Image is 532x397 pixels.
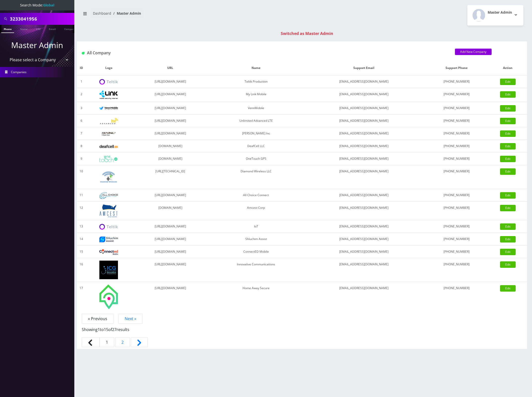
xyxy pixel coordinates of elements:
[209,165,303,189] td: Diamond Wireless LLC
[500,130,516,137] a: Edit
[82,52,84,55] img: All Company
[303,233,424,245] td: [EMAIL_ADDRESS][DOMAIN_NAME]
[424,115,489,127] td: [PHONE_NUMBER]
[99,224,118,230] img: IoT
[77,258,86,282] td: 16
[77,153,86,165] td: 9
[99,237,118,242] img: Shluchim Assist
[500,105,516,112] a: Edit
[20,3,54,7] span: Search Mode:
[99,204,118,217] img: Amcest Corp
[500,249,516,255] a: Edit
[424,233,489,245] td: [PHONE_NUMBER]
[303,189,424,202] td: [EMAIL_ADDRESS][DOMAIN_NAME]
[488,10,512,15] h2: Master Admin
[82,51,448,55] h1: All Company
[99,284,118,309] img: Home Away Secure
[209,102,303,115] td: VennMobile
[43,3,54,7] strong: Global
[77,115,86,127] td: 6
[455,49,492,55] a: Add New Company
[303,102,424,115] td: [EMAIL_ADDRESS][DOMAIN_NAME]
[62,25,78,32] a: Company
[209,282,303,312] td: Home Away Secure
[86,61,132,75] th: Logo
[500,143,516,150] a: Edit
[500,223,516,230] a: Edit
[10,14,73,24] input: Search All Companies
[99,79,118,85] img: Teltik Production
[104,327,108,332] span: 15
[132,165,209,189] td: [URL][TECHNICAL_ID]
[209,202,303,220] td: Amcest Corp
[424,127,489,140] td: [PHONE_NUMBER]
[77,316,527,349] nav: Page navigation example
[209,258,303,282] td: Innovative Communications
[303,127,424,140] td: [EMAIL_ADDRESS][DOMAIN_NAME]
[500,168,516,175] a: Edit
[11,70,27,74] span: Companies
[93,11,111,16] a: Dashboard
[209,233,303,245] td: Shluchim Assist
[424,258,489,282] td: [PHONE_NUMBER]
[115,337,130,347] a: Go to page 2
[99,131,118,136] img: Rexing Inc
[77,127,86,140] td: 7
[424,245,489,258] td: [PHONE_NUMBER]
[132,233,209,245] td: [URL][DOMAIN_NAME]
[500,118,516,124] a: Edit
[303,245,424,258] td: [EMAIL_ADDRESS][DOMAIN_NAME]
[82,31,532,36] div: Switched as Master Admin
[424,140,489,153] td: [PHONE_NUMBER]
[132,220,209,233] td: [URL][DOMAIN_NAME]
[118,314,142,324] a: Next »
[132,115,209,127] td: [URL][DOMAIN_NAME]
[112,327,116,332] span: 27
[1,25,14,33] a: Phone
[500,205,516,211] a: Edit
[18,25,30,32] a: Name
[132,153,209,165] td: [DOMAIN_NAME]
[303,165,424,189] td: [EMAIL_ADDRESS][DOMAIN_NAME]
[500,156,516,162] a: Edit
[81,8,298,22] nav: breadcrumb
[500,91,516,98] a: Edit
[99,91,118,99] img: My Link Mobile
[99,249,118,255] img: ConnectED Mobile
[500,192,516,199] a: Edit
[424,189,489,202] td: [PHONE_NUMBER]
[77,165,86,189] td: 10
[424,220,489,233] td: [PHONE_NUMBER]
[303,153,424,165] td: [EMAIL_ADDRESS][DOMAIN_NAME]
[209,61,303,75] th: Name
[489,61,527,75] th: Action
[303,140,424,153] td: [EMAIL_ADDRESS][DOMAIN_NAME]
[424,282,489,312] td: [PHONE_NUMBER]
[303,61,424,75] th: Support Email
[111,11,141,16] li: Master Admin
[467,5,523,26] button: Master Admin
[99,118,118,124] img: Unlimited Advanced LTE
[132,61,209,75] th: URL
[303,115,424,127] td: [EMAIL_ADDRESS][DOMAIN_NAME]
[132,75,209,88] td: [URL][DOMAIN_NAME]
[303,75,424,88] td: [EMAIL_ADDRESS][DOMAIN_NAME]
[424,153,489,165] td: [PHONE_NUMBER]
[132,102,209,115] td: [URL][DOMAIN_NAME]
[424,202,489,220] td: [PHONE_NUMBER]
[132,282,209,312] td: [URL][DOMAIN_NAME]
[99,107,118,110] img: VennMobile
[209,88,303,102] td: My Link Mobile
[132,140,209,153] td: [DOMAIN_NAME]
[82,316,522,349] nav: Pagination Navigation
[500,285,516,292] a: Edit
[77,189,86,202] td: 11
[77,245,86,258] td: 15
[77,282,86,312] td: 17
[46,25,58,32] a: Email
[99,168,118,186] img: Diamond Wireless LLC
[99,145,118,148] img: DeafCell LLC
[132,189,209,202] td: [URL][DOMAIN_NAME]
[82,314,113,324] span: « Previous
[132,88,209,102] td: [URL][DOMAIN_NAME]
